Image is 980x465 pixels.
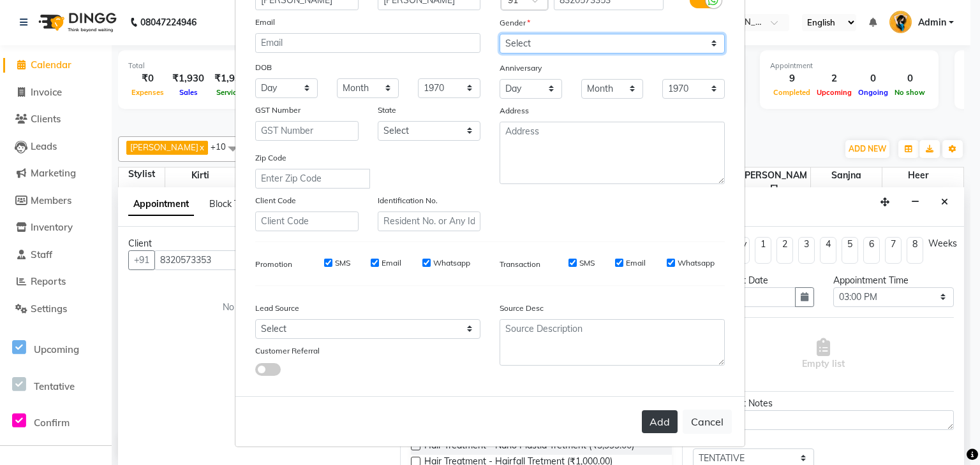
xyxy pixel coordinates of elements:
[378,104,396,116] label: State
[642,410,678,433] button: Add
[500,62,542,74] label: Anniversary
[255,121,359,141] input: GST Number
[500,17,530,29] label: Gender
[500,105,529,117] label: Address
[255,62,272,73] label: DOB
[378,195,438,206] label: Identification No.
[255,303,299,314] label: Lead Source
[255,195,296,206] label: Client Code
[626,257,646,269] label: Email
[500,303,544,314] label: Source Desc
[255,169,370,189] input: Enter Zip Code
[255,211,359,231] input: Client Code
[683,410,732,434] button: Cancel
[382,257,401,269] label: Email
[335,257,350,269] label: SMS
[255,17,275,28] label: Email
[255,152,286,164] label: Zip Code
[500,259,540,270] label: Transaction
[579,257,595,269] label: SMS
[255,259,292,270] label: Promotion
[433,257,470,269] label: Whatsapp
[255,104,301,116] label: GST Number
[678,257,715,269] label: Whatsapp
[255,345,320,357] label: Customer Referral
[378,211,481,231] input: Resident No. or Any Id
[255,33,480,53] input: Email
